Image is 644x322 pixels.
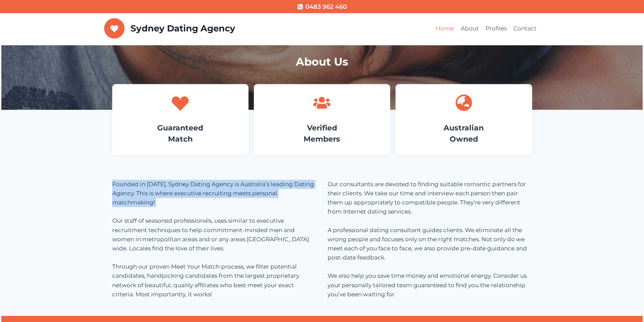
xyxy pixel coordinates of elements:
nav: Primary Navigation [432,21,540,37]
span: 0483 962 460 [305,2,347,12]
p: Founded in [DATE], Sydney Dating Agency is Australia’s leading Dating Agency. This is where execu... [112,180,317,299]
a: Profiles [482,21,510,37]
a: About [457,21,482,37]
p: Our consultants are devoted to finding suitable romantic partners for their clients. We take our ... [328,180,532,299]
a: AustralianOwned [444,123,484,144]
a: Sydney Dating Agency [104,18,235,39]
p: Sydney Dating Agency [130,23,235,34]
a: GuaranteedMatch [157,123,203,144]
a: VerifiedMembers [304,123,340,144]
a: 0483 962 460 [297,2,347,12]
a: Home [432,21,457,37]
a: Contact [510,21,540,37]
h1: About Us [112,54,532,70]
img: Sydney Dating Agency [104,18,125,39]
